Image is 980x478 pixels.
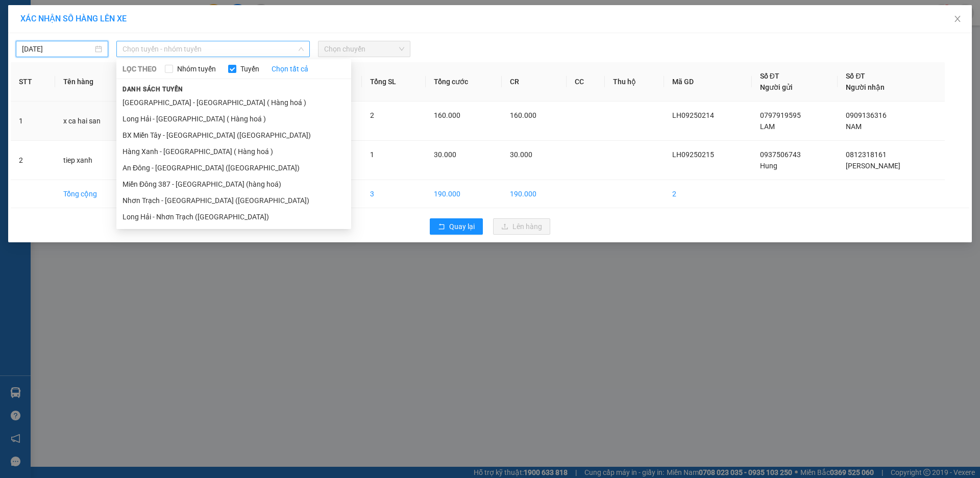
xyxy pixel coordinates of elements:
span: 2 [370,111,374,119]
div: Long Hải [9,9,80,21]
span: 1 [370,150,374,159]
li: Miền Đông 387 - [GEOGRAPHIC_DATA] (hàng hoá) [116,176,351,192]
span: R : [8,67,17,78]
li: An Đông - [GEOGRAPHIC_DATA] ([GEOGRAPHIC_DATA]) [116,160,351,176]
div: 93 NTB Q1 [87,9,169,21]
td: tiep xanh [55,141,136,180]
span: Chọn tuyến - nhóm tuyến [122,41,304,57]
span: Quay lại [449,221,475,232]
span: down [298,46,304,52]
th: CC [567,62,605,102]
span: Người nhận [846,83,885,91]
div: [PERSON_NAME] [87,21,169,33]
td: 190.000 [426,180,502,208]
span: Số ĐT [846,72,865,80]
th: Tổng cước [426,62,502,102]
th: Tổng SL [362,62,426,102]
span: 30.000 [510,150,532,159]
button: rollbackQuay lại [430,218,483,235]
span: rollback [438,223,445,231]
td: 2 [11,141,55,180]
span: [PERSON_NAME] [846,162,900,170]
button: uploadLên hàng [493,218,550,235]
span: Số ĐT [760,72,779,80]
li: [GEOGRAPHIC_DATA] - [GEOGRAPHIC_DATA] ( Hàng hoá ) [116,94,351,111]
span: XÁC NHẬN SỐ HÀNG LÊN XE [20,14,127,23]
li: Hàng Xanh - [GEOGRAPHIC_DATA] ( Hàng hoá ) [116,143,351,160]
span: LH09250215 [672,150,714,159]
span: Hung [760,162,777,170]
span: 160.000 [510,111,536,119]
span: close [953,15,962,23]
span: Tuyến [236,63,263,74]
li: Nhơn Trạch - [GEOGRAPHIC_DATA] ([GEOGRAPHIC_DATA]) [116,192,351,209]
td: 3 [362,180,426,208]
li: Long Hải - [GEOGRAPHIC_DATA] ( Hàng hoá ) [116,111,351,127]
span: NAM [846,122,862,131]
span: Người gửi [760,83,793,91]
a: Chọn tất cả [272,63,308,74]
span: Danh sách tuyến [116,85,189,94]
div: 30.000 [8,66,82,78]
td: 2 [664,180,752,208]
th: Mã GD [664,62,752,102]
td: 190.000 [502,180,567,208]
span: 160.000 [434,111,460,119]
span: 0812318161 [846,150,887,159]
th: CR [502,62,567,102]
div: LONG HAI [9,47,80,60]
span: LỌC THEO [122,63,157,74]
div: 0812318161 [87,33,169,47]
th: STT [11,62,55,102]
th: Tên hàng [55,62,136,102]
th: Thu hộ [605,62,664,102]
span: Chọn chuyến [324,41,404,57]
span: Nhóm tuyến [173,63,220,74]
td: 1 [11,102,55,141]
span: 30.000 [434,150,456,159]
input: 12/09/2025 [22,43,93,55]
div: 0937506743 [9,33,80,47]
span: LH09250214 [672,111,714,119]
span: Nhận: [87,10,112,20]
span: 0797919595 [760,111,801,119]
button: Close [943,5,972,34]
span: Gửi: [9,10,24,20]
td: x ca hai san [55,102,136,141]
span: 0937506743 [760,150,801,159]
span: 0909136316 [846,111,887,119]
li: BX Miền Tây - [GEOGRAPHIC_DATA] ([GEOGRAPHIC_DATA]) [116,127,351,143]
span: LAM [760,122,775,131]
div: Hung [9,21,80,33]
td: Tổng cộng [55,180,136,208]
li: Long Hải - Nhơn Trạch ([GEOGRAPHIC_DATA]) [116,209,351,225]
